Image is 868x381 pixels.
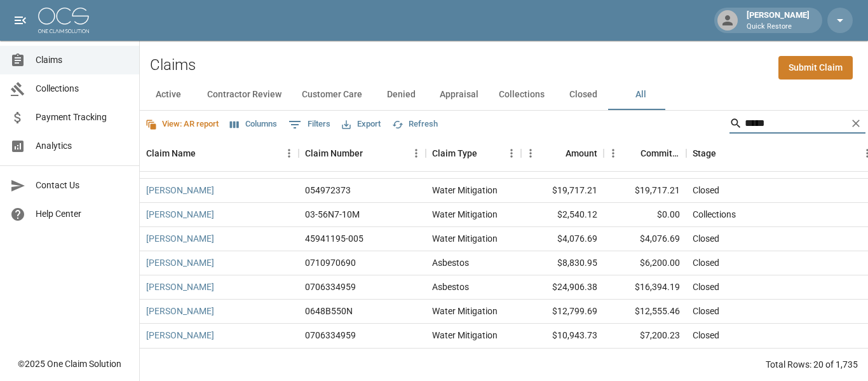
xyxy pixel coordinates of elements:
[430,80,489,110] button: Appraisal
[426,135,521,171] div: Claim Type
[407,144,426,163] button: Menu
[140,80,868,110] div: dynamic tabs
[604,300,686,324] div: $12,555.46
[36,179,129,192] span: Contact Us
[521,144,540,163] button: Menu
[604,179,686,203] div: $19,717.21
[604,203,686,227] div: $0.00
[521,179,604,203] div: $19,717.21
[604,275,686,300] div: $16,394.19
[280,144,299,163] button: Menu
[766,358,858,371] div: Total Rows: 20 of 1,735
[305,281,356,293] div: 0706334959
[521,300,604,324] div: $12,799.69
[432,232,498,245] div: Water Mitigation
[150,56,196,74] h2: Claims
[693,232,719,245] div: Closed
[555,80,612,110] button: Closed
[146,135,196,171] div: Claim Name
[489,80,555,110] button: Collections
[146,329,214,342] a: [PERSON_NAME]
[8,8,33,33] button: open drawer
[693,329,719,342] div: Closed
[227,114,280,134] button: Select columns
[140,80,197,110] button: Active
[36,82,129,95] span: Collections
[693,305,719,317] div: Closed
[612,80,669,110] button: All
[521,135,604,171] div: Amount
[432,184,498,197] div: Water Mitigation
[742,9,815,32] div: [PERSON_NAME]
[372,80,430,110] button: Denied
[36,139,129,153] span: Analytics
[197,80,292,110] button: Contractor Review
[432,281,469,293] div: Asbestos
[146,256,214,269] a: [PERSON_NAME]
[146,232,214,245] a: [PERSON_NAME]
[778,56,853,80] a: Submit Claim
[292,80,372,110] button: Customer Care
[693,208,736,221] div: Collections
[36,207,129,221] span: Help Center
[729,113,865,136] div: Search
[305,208,360,221] div: 03-56N7-10M
[521,251,604,275] div: $8,830.95
[363,144,381,162] button: Sort
[305,135,363,171] div: Claim Number
[716,144,734,162] button: Sort
[389,114,441,134] button: Refresh
[604,144,623,163] button: Menu
[548,144,566,162] button: Sort
[566,135,597,171] div: Amount
[432,256,469,269] div: Asbestos
[432,208,498,221] div: Water Mitigation
[521,275,604,300] div: $24,906.38
[146,305,214,317] a: [PERSON_NAME]
[502,144,521,163] button: Menu
[641,135,680,171] div: Committed Amount
[299,135,426,171] div: Claim Number
[285,114,334,135] button: Show filters
[146,208,214,221] a: [PERSON_NAME]
[521,203,604,227] div: $2,540.12
[693,281,719,293] div: Closed
[604,227,686,251] div: $4,076.69
[432,329,498,342] div: Water Mitigation
[305,232,363,245] div: 45941195-005
[140,135,299,171] div: Claim Name
[146,184,214,197] a: [PERSON_NAME]
[604,324,686,348] div: $7,200.23
[432,305,498,317] div: Water Mitigation
[623,144,641,162] button: Sort
[146,281,214,293] a: [PERSON_NAME]
[432,135,477,171] div: Claim Type
[604,251,686,275] div: $6,200.00
[693,184,719,197] div: Closed
[693,256,719,269] div: Closed
[747,22,810,32] p: Quick Restore
[604,135,686,171] div: Committed Amount
[38,8,89,33] img: ocs-logo-white-transparent.png
[305,305,353,317] div: 0648B550N
[196,144,214,162] button: Sort
[521,227,604,251] div: $4,076.69
[305,256,356,269] div: 0710970690
[36,53,129,67] span: Claims
[18,357,121,370] div: © 2025 One Claim Solution
[339,114,384,134] button: Export
[142,114,222,134] button: View: AR report
[693,135,716,171] div: Stage
[305,329,356,342] div: 0706334959
[521,324,604,348] div: $10,943.73
[477,144,495,162] button: Sort
[846,114,865,133] button: Clear
[305,184,351,197] div: 054972373
[36,111,129,124] span: Payment Tracking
